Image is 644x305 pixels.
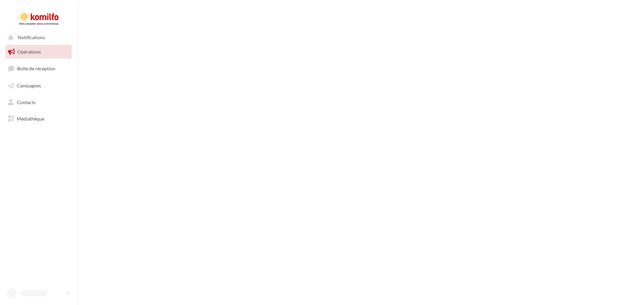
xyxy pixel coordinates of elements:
[17,83,41,88] span: Campagnes
[4,61,73,76] a: Boîte de réception
[4,112,73,126] a: Médiathèque
[17,66,55,71] span: Boîte de réception
[4,79,73,93] a: Campagnes
[18,35,45,41] span: Notifications
[17,116,44,122] span: Médiathèque
[17,99,36,105] span: Contacts
[4,45,73,59] a: Opérations
[17,49,41,55] span: Opérations
[4,95,73,109] a: Contacts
